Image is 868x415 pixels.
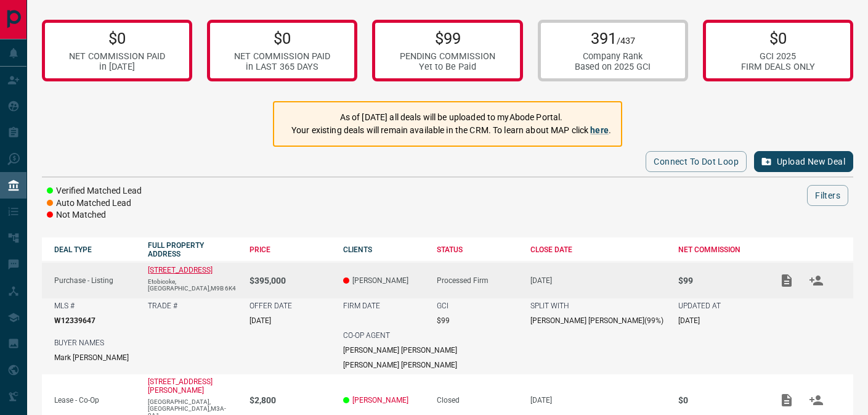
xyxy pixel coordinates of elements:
span: Match Clients [801,276,831,284]
div: DEAL TYPE [54,245,136,254]
p: BUYER NAMES [54,339,104,347]
p: TRADE # [148,302,177,310]
div: Yet to Be Paid [400,62,495,72]
p: [DATE] [249,316,271,325]
p: [DATE] [530,276,665,285]
div: PENDING COMMISSION [400,51,495,62]
p: MLS # [54,302,75,310]
button: Filters [807,185,848,206]
p: [PERSON_NAME] [PERSON_NAME] [343,346,457,355]
p: [PERSON_NAME] [PERSON_NAME] ( 99 %) [530,316,663,325]
div: FULL PROPERTY ADDRESS [148,241,237,258]
p: 391 [575,29,651,47]
p: As of [DATE] all deals will be uploaded to myAbode Portal. [291,111,611,124]
div: Closed [437,396,518,405]
div: FIRM DEALS ONLY [741,62,815,72]
p: OFFER DATE [249,302,292,310]
p: GCI [437,302,448,310]
p: [PERSON_NAME] [343,276,424,285]
p: $0 [741,29,815,47]
p: $99 [678,276,760,286]
p: $395,000 [249,276,331,286]
a: [STREET_ADDRESS][PERSON_NAME] [148,377,213,395]
div: STATUS [437,245,518,254]
p: $99 [400,29,495,47]
button: Connect to Dot Loop [646,151,747,172]
a: [STREET_ADDRESS] [148,266,213,274]
p: FIRM DATE [343,302,380,310]
p: Mark [PERSON_NAME] [54,353,129,362]
p: $0 [69,29,165,47]
p: $99 [437,316,450,325]
p: CO-OP AGENT [343,331,390,340]
span: Add / View Documents [772,395,801,404]
p: Etobicoke,[GEOGRAPHIC_DATA],M9B 6K4 [148,278,237,292]
span: Match Clients [801,395,831,404]
div: Processed Firm [437,276,518,285]
div: GCI 2025 [741,51,815,62]
button: Upload New Deal [754,151,853,172]
span: /437 [617,36,635,46]
li: Auto Matched Lead [47,197,142,210]
div: PRICE [249,245,331,254]
a: [PERSON_NAME] [352,396,408,405]
p: UPDATED AT [678,302,721,310]
div: CLIENTS [343,245,424,254]
p: SPLIT WITH [530,302,569,310]
div: Company Rank [575,51,651,62]
div: NET COMMISSION PAID [234,51,330,62]
div: CLOSE DATE [530,245,665,254]
a: here [590,125,609,135]
div: NET COMMISSION [678,245,760,254]
p: [DATE] [530,396,665,405]
span: Add / View Documents [772,276,801,284]
div: Based on 2025 GCI [575,62,651,72]
p: Purchase - Listing [54,276,136,285]
p: $0 [678,395,760,405]
div: in [DATE] [69,62,165,72]
p: [DATE] [678,316,700,325]
p: W12339647 [54,316,95,325]
li: Verified Matched Lead [47,185,142,197]
div: in LAST 365 DAYS [234,62,330,72]
p: Lease - Co-Op [54,396,136,405]
div: NET COMMISSION PAID [69,51,165,62]
p: $2,800 [249,395,331,405]
p: $0 [234,29,330,47]
li: Not Matched [47,209,142,221]
p: Your existing deals will remain available in the CRM. To learn about MAP click . [291,124,611,137]
p: [PERSON_NAME] [PERSON_NAME] [343,361,457,369]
